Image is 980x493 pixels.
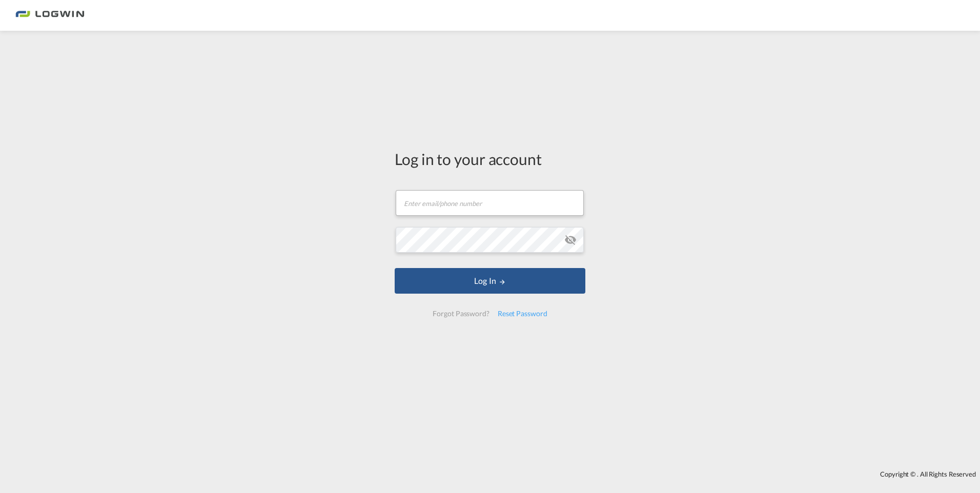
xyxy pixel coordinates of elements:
[395,268,585,294] button: LOGIN
[395,148,585,170] div: Log in to your account
[428,304,493,323] div: Forgot Password?
[494,304,552,323] div: Reset Password
[564,234,577,246] md-icon: icon-eye-off
[15,4,85,27] img: bc73a0e0d8c111efacd525e4c8ad7d32.png
[396,190,584,216] input: Enter email/phone number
